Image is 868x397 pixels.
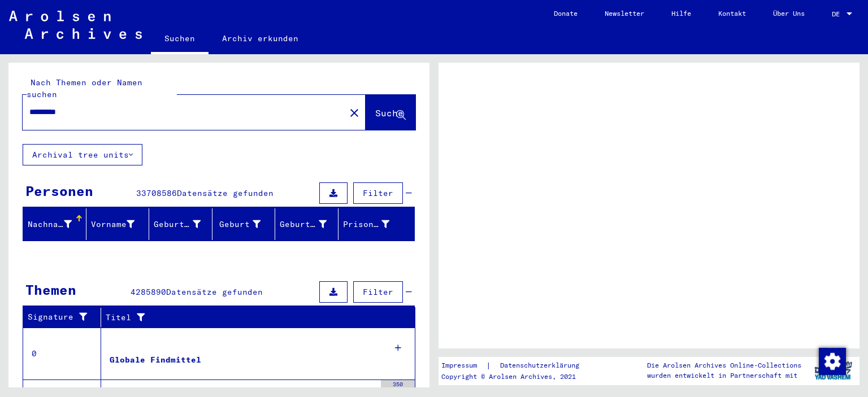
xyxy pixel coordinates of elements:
mat-label: Nach Themen oder Namen suchen [27,77,142,99]
mat-icon: close [348,106,361,120]
button: Suche [366,95,415,130]
div: Nachname [28,219,72,230]
span: 33708586 [136,188,177,198]
span: DE [832,10,844,18]
span: 4285890 [131,287,166,297]
span: Datensätze gefunden [177,188,274,198]
div: Themen [25,280,76,300]
div: Zustimmung ändern [818,347,845,374]
div: | [441,360,593,372]
div: Geburtsname [154,215,215,233]
button: Filter [353,281,403,303]
div: Titel [106,312,393,324]
a: Datenschutzerklärung [491,360,593,372]
div: Prisoner # [343,215,404,233]
p: Copyright © Arolsen Archives, 2021 [441,372,593,382]
div: Personen [25,181,93,201]
a: Suchen [151,25,209,54]
img: yv_logo.png [812,356,854,385]
div: Geburt‏ [217,215,275,233]
td: 0 [23,328,101,379]
div: Signature [28,308,103,326]
div: Geburtsname [154,219,201,230]
div: Geburtsdatum [280,215,341,233]
mat-header-cell: Nachname [23,208,86,240]
img: Arolsen_neg.svg [9,11,142,39]
mat-header-cell: Vorname [86,208,150,240]
span: Filter [363,287,393,297]
div: Signature [28,311,92,323]
a: Impressum [441,360,486,372]
div: Prisoner # [343,219,390,230]
div: Geburtsdatum [280,219,327,230]
button: Filter [353,182,403,204]
span: Datensätze gefunden [166,287,263,297]
div: Geburt‏ [217,219,261,230]
img: Zustimmung ändern [819,348,846,375]
div: 350 [381,380,415,391]
mat-header-cell: Prisoner # [338,208,415,240]
a: Archiv erkunden [209,25,312,52]
mat-header-cell: Geburtsname [149,208,212,240]
mat-header-cell: Geburt‏ [212,208,276,240]
mat-header-cell: Geburtsdatum [275,208,338,240]
button: Clear [343,101,366,124]
div: Globale Findmittel [110,354,201,366]
div: Nachname [28,215,86,233]
p: Die Arolsen Archives Online-Collections [647,360,801,370]
span: Suche [375,107,403,119]
button: Archival tree units [23,144,142,165]
div: Vorname [91,215,149,233]
span: Filter [363,188,393,198]
div: Vorname [91,219,135,230]
p: wurden entwickelt in Partnerschaft mit [647,370,801,381]
div: Titel [106,308,404,326]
